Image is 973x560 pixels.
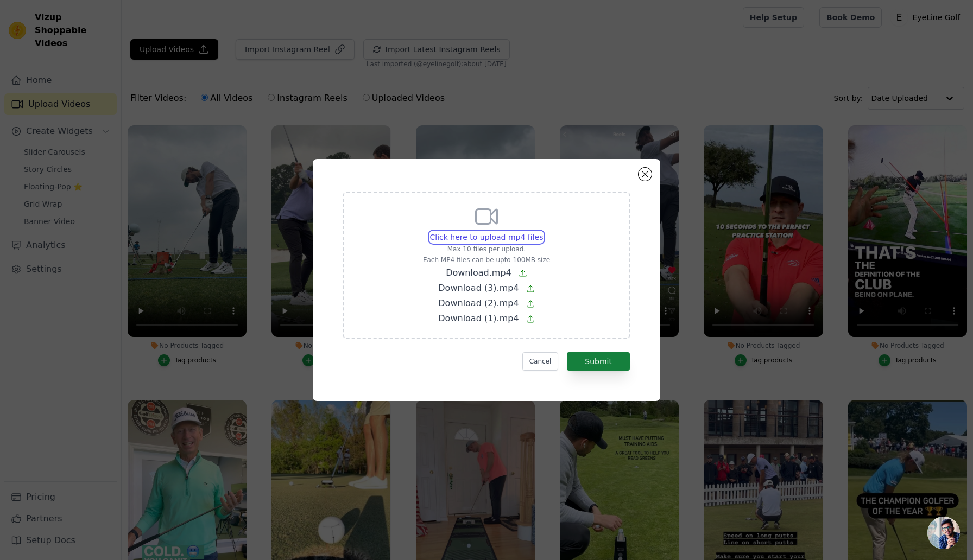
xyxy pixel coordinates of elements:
[927,517,960,549] div: Open chat
[446,268,511,278] span: Download.mp4
[423,245,550,253] p: Max 10 files per upload.
[522,352,559,371] button: Cancel
[567,352,630,371] button: Submit
[438,313,519,323] span: Download (1).mp4
[639,168,652,181] button: Close modal
[438,298,519,308] span: Download (2).mp4
[430,233,544,241] span: Click here to upload mp4 files
[438,283,519,293] span: Download (3).mp4
[423,256,550,264] p: Each MP4 files can be upto 100MB size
